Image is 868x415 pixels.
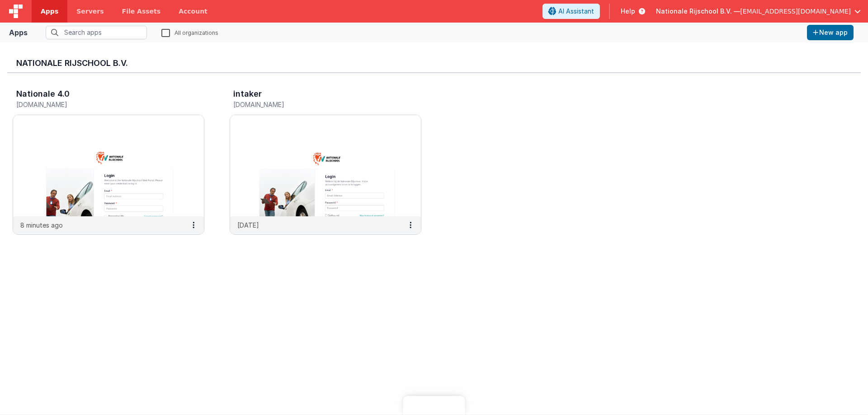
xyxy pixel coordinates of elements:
div: Apps [9,27,28,38]
h3: Nationale Rijschool B.V. [16,59,852,68]
h3: intaker [233,89,262,98]
button: Nationale Rijschool B.V. — [EMAIL_ADDRESS][DOMAIN_NAME] [656,7,861,16]
iframe: Marker.io feedback button [403,396,465,415]
button: New app [807,25,854,40]
h5: [DOMAIN_NAME] [16,101,182,108]
input: Search apps [46,26,147,39]
label: All organizations [161,28,218,37]
button: AI Assistant [542,4,600,19]
span: Nationale Rijschool B.V. — [656,7,740,16]
p: 8 minutes ago [20,220,63,230]
h5: [DOMAIN_NAME] [233,101,399,108]
span: [EMAIL_ADDRESS][DOMAIN_NAME] [740,7,851,16]
p: [DATE] [237,220,259,230]
span: AI Assistant [558,7,594,16]
h3: Nationale 4.0 [16,89,70,98]
span: File Assets [122,7,161,16]
span: Help [621,7,635,16]
span: Servers [76,7,104,16]
span: Apps [41,7,58,16]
